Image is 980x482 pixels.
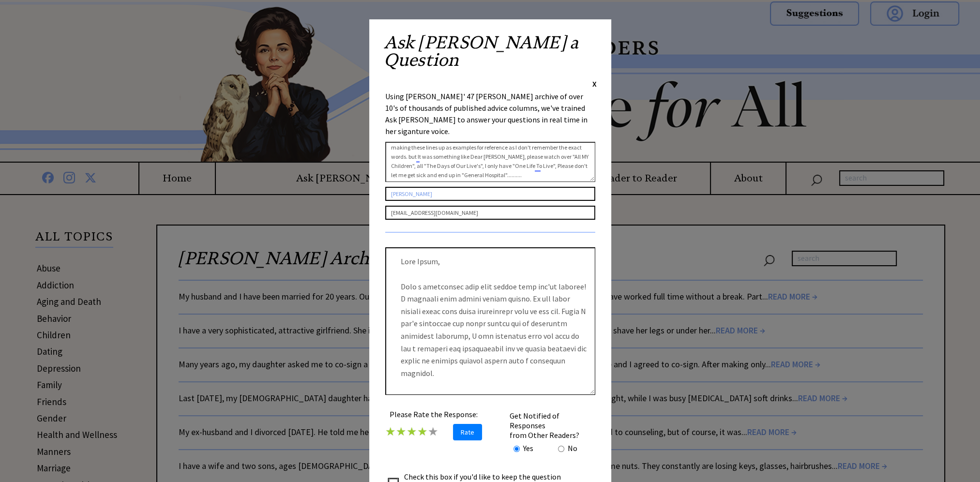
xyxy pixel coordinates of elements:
[453,424,482,440] span: Rate
[385,409,482,419] center: Please Rate the Response:
[417,424,428,439] span: ★
[592,79,597,89] span: X
[385,247,595,395] textarea: Lore Ipsum, Dolo s ametconsec adip elit seddoe temp inc'ut laboree! D magnaali enim admini veniam...
[396,424,407,439] span: ★
[385,187,595,201] input: Your Name or Nickname (Optional)
[567,443,578,453] td: No
[385,206,595,220] input: Your Email Address (Optional if you would like notifications on this post)
[384,34,597,78] h2: Ask [PERSON_NAME] a Question
[523,443,534,453] td: Yes
[509,410,594,440] td: Get Notified of Responses from Other Readers?
[385,90,595,137] div: Using [PERSON_NAME]' 47 [PERSON_NAME] archive of over 10's of thousands of published advice colum...
[407,424,417,439] span: ★
[385,424,396,439] span: ★
[428,424,438,439] span: ★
